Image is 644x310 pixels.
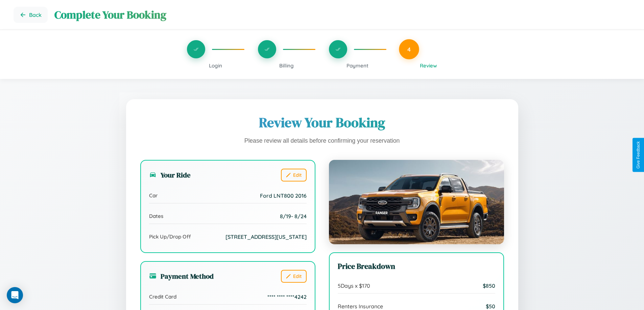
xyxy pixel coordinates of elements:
span: Dates [149,213,163,219]
img: Ford LNT800 [329,160,504,244]
h3: Your Ride [149,170,191,180]
button: Go back [14,7,48,23]
span: 5 Days x $ 170 [338,282,370,289]
span: Payment [347,62,368,69]
div: Give Feedback [636,141,641,169]
div: Open Intercom Messenger [7,287,23,303]
span: Renters Insurance [338,303,383,310]
p: Please review all details before confirming your reservation [140,136,504,146]
h1: Review Your Booking [140,113,504,132]
span: Pick Up/Drop Off [149,233,191,240]
button: Edit [281,270,307,283]
span: $ 850 [483,282,495,289]
span: Credit Card [149,293,176,300]
span: Car [149,192,158,199]
h3: Payment Method [149,271,214,281]
span: Ford LNT800 2016 [260,192,307,199]
span: $ 50 [486,303,495,310]
span: [STREET_ADDRESS][US_STATE] [225,233,307,240]
span: Billing [279,62,294,69]
span: 8 / 19 - 8 / 24 [280,213,307,220]
h3: Price Breakdown [338,261,495,272]
button: Edit [281,169,307,181]
span: 4 [407,46,411,53]
span: Review [420,62,437,69]
h1: Complete Your Booking [54,7,630,22]
span: Login [209,62,222,69]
